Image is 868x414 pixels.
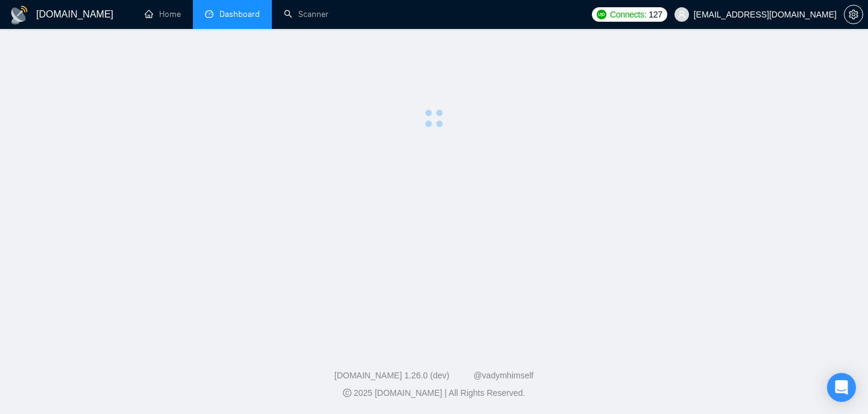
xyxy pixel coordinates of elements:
a: homeHome [145,9,181,19]
span: copyright [343,389,351,397]
span: user [678,10,686,19]
span: 127 [649,8,662,21]
div: 2025 [DOMAIN_NAME] | All Rights Reserved. [10,387,858,400]
button: setting [844,5,863,24]
span: dashboard [205,10,213,18]
img: upwork-logo.png [597,10,606,19]
span: setting [844,10,863,19]
img: logo [10,5,29,25]
span: Connects: [610,8,646,21]
div: Open Intercom Messenger [827,373,856,402]
span: Dashboard [219,9,260,19]
a: [DOMAIN_NAME] 1.26.0 (dev) [335,371,450,380]
a: searchScanner [284,9,329,19]
a: setting [844,10,863,19]
a: @vadymhimself [473,371,533,380]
